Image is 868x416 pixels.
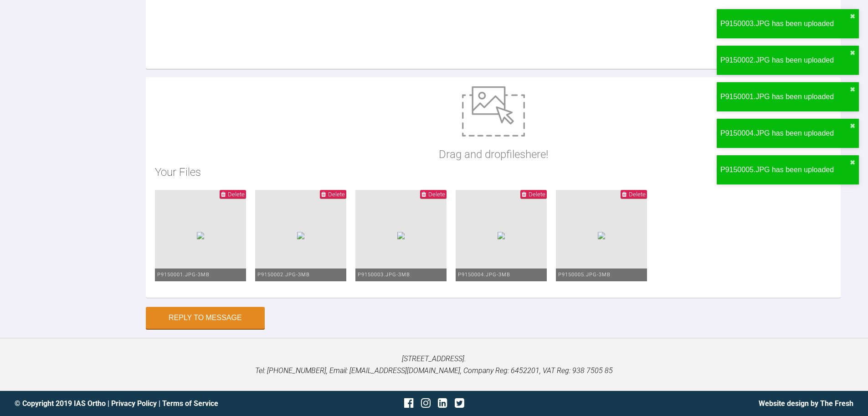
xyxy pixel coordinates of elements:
span: Delete [428,191,445,198]
span: P9150003.JPG - 3MB [358,272,410,278]
button: close [850,49,855,57]
button: close [850,122,855,130]
button: close [850,13,855,20]
a: Privacy Policy [111,399,157,408]
span: Delete [529,191,545,198]
span: P9150001.JPG - 3MB [157,272,210,278]
span: Delete [228,191,245,198]
div: P9150004.JPG has been uploaded [720,127,850,139]
img: 9ea31e5a-bc03-4ee4-9d77-6a41249ef9be [297,232,304,239]
img: 66f33bb6-c014-41ab-a11a-1199ca68c381 [598,232,605,239]
span: P9150004.JPG - 3MB [458,272,510,278]
div: P9150002.JPG has been uploaded [720,54,850,66]
img: e94702af-2d22-4fde-9d2b-faf84371b6ec [397,232,405,239]
span: P9150002.JPG - 3MB [257,272,310,278]
img: a39777d3-a20a-4466-81f3-16cf47384d93 [498,232,505,239]
a: Terms of Service [162,399,218,408]
p: Drag and drop files here! [439,146,548,163]
img: a725fcdf-9673-4b74-9726-e3ca735f26a6 [197,232,204,239]
span: Delete [328,191,345,198]
div: © Copyright 2019 IAS Ortho | | [15,398,294,410]
div: P9150001.JPG has been uploaded [720,91,850,103]
span: Delete [629,191,646,198]
h2: Your Files [155,163,832,181]
p: [STREET_ADDRESS]. Tel: [PHONE_NUMBER], Email: [EMAIL_ADDRESS][DOMAIN_NAME], Company Reg: 6452201,... [15,353,853,376]
div: P9150003.JPG has been uploaded [720,18,850,30]
button: close [850,159,855,166]
a: Website design by The Fresh [759,399,853,408]
button: Reply to Message [146,307,265,329]
button: close [850,86,855,93]
div: P9150005.JPG has been uploaded [720,164,850,176]
span: P9150005.JPG - 3MB [558,272,611,278]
